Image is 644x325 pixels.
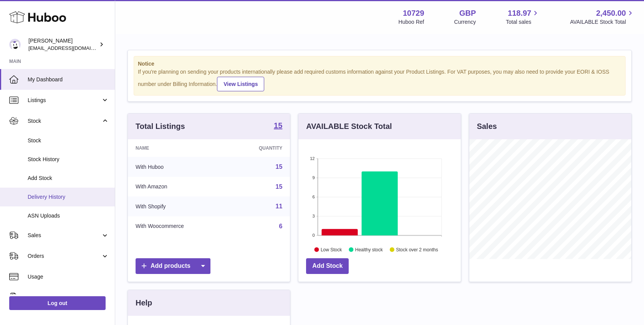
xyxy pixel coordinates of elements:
text: 12 [310,156,315,161]
span: Stock [28,137,109,144]
text: 6 [313,195,315,199]
span: Stock History [28,156,109,163]
span: Sales [28,232,101,239]
img: hello@mikkoa.com [9,39,21,50]
td: With Amazon [128,177,228,197]
a: 15 [276,163,283,170]
text: 9 [313,175,315,180]
text: 0 [313,233,315,238]
span: My Dashboard [28,76,109,83]
span: Usage [28,273,109,280]
a: View Listings [217,77,264,91]
span: Invoicing and Payments [28,294,101,301]
a: 15 [276,183,283,190]
span: 2,450.00 [596,8,626,18]
th: Quantity [228,139,290,157]
strong: 15 [274,122,282,129]
a: 118.97 Total sales [506,8,540,26]
span: Add Stock [28,175,109,182]
span: Orders [28,252,101,260]
td: With Woocommerce [128,216,228,236]
div: Currency [454,18,476,26]
h3: Sales [477,121,497,132]
text: Low Stock [321,247,342,252]
a: 6 [279,223,282,229]
text: Healthy stock [355,247,383,252]
div: If you're planning on sending your products internationally please add required customs informati... [138,68,621,91]
strong: GBP [459,8,476,18]
th: Name [128,139,228,157]
a: Log out [9,296,106,310]
span: Listings [28,97,101,104]
h3: Total Listings [136,121,185,132]
span: ASN Uploads [28,212,109,219]
a: Add Stock [306,258,349,274]
td: With Shopify [128,196,228,216]
h3: AVAILABLE Stock Total [306,121,392,132]
span: Stock [28,117,101,125]
text: Stock over 2 months [396,247,438,252]
h3: Help [136,298,152,308]
div: Huboo Ref [399,18,424,26]
td: With Huboo [128,157,228,177]
strong: Notice [138,60,621,68]
span: 118.97 [508,8,531,18]
strong: 10729 [403,8,424,18]
a: 15 [274,122,282,131]
a: 11 [276,203,283,210]
span: [EMAIL_ADDRESS][DOMAIN_NAME] [28,45,113,51]
text: 3 [313,214,315,218]
a: Add products [136,258,210,274]
span: Total sales [506,18,540,26]
span: AVAILABLE Stock Total [570,18,635,26]
span: Delivery History [28,193,109,201]
a: 2,450.00 AVAILABLE Stock Total [570,8,635,26]
div: [PERSON_NAME] [28,37,98,52]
